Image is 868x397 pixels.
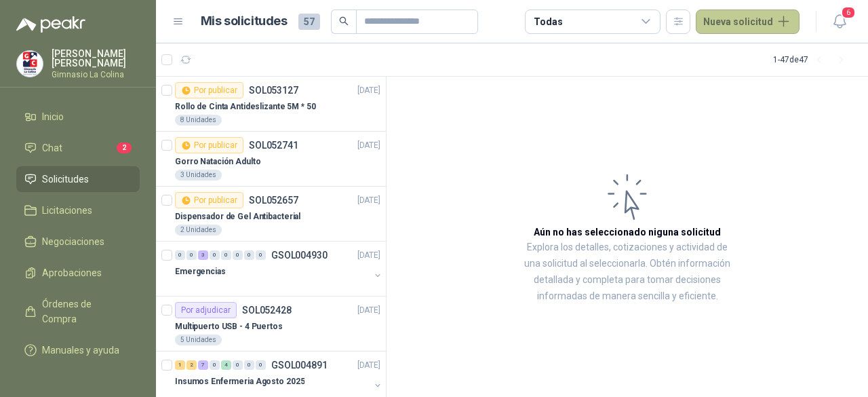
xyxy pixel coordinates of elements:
[827,10,852,34] button: 6
[271,360,328,370] p: GSOL004891
[16,337,140,363] a: Manuales y ayuda
[357,359,380,372] p: [DATE]
[42,234,104,249] span: Negociaciones
[534,14,562,29] div: Todas
[175,265,226,278] p: Emergencias
[42,297,127,326] span: Órdenes de Compra
[357,304,380,317] p: [DATE]
[42,109,64,124] span: Inicio
[117,143,132,153] span: 2
[175,250,185,260] div: 0
[156,77,386,132] a: Por publicarSOL053127[DATE] Rollo de Cinta Antideslizante 5M * 508 Unidades
[175,82,243,98] div: Por publicar
[175,225,222,235] div: 2 Unidades
[16,260,140,286] a: Aprobaciones
[773,49,852,71] div: 1 - 47 de 47
[16,197,140,223] a: Licitaciones
[357,249,380,262] p: [DATE]
[221,250,231,260] div: 0
[52,71,140,79] p: Gimnasio La Colina
[175,247,383,290] a: 0 0 3 0 0 0 0 0 GSOL004930[DATE] Emergencias
[16,104,140,130] a: Inicio
[201,12,288,31] h1: Mis solicitudes
[175,320,283,333] p: Multipuerto USB - 4 Puertos
[210,360,220,370] div: 0
[249,195,298,205] p: SOL052657
[16,16,85,33] img: Logo peakr
[156,132,386,187] a: Por publicarSOL052741[DATE] Gorro Natación Adulto3 Unidades
[42,140,62,155] span: Chat
[242,305,292,315] p: SOL052428
[16,166,140,192] a: Solicitudes
[175,137,243,153] div: Por publicar
[52,49,140,68] p: [PERSON_NAME] [PERSON_NAME]
[244,250,254,260] div: 0
[156,187,386,242] a: Por publicarSOL052657[DATE] Dispensador de Gel Antibacterial2 Unidades
[17,51,43,77] img: Company Logo
[16,229,140,254] a: Negociaciones
[175,155,260,168] p: Gorro Natación Adulto
[42,203,92,218] span: Licitaciones
[175,100,316,113] p: Rollo de Cinta Antideslizante 5M * 50
[233,360,243,370] div: 0
[210,250,220,260] div: 0
[175,302,237,318] div: Por adjudicar
[175,192,243,208] div: Por publicar
[186,250,197,260] div: 0
[696,10,800,34] button: Nueva solicitud
[221,360,231,370] div: 4
[357,194,380,207] p: [DATE]
[175,170,222,181] div: 3 Unidades
[249,86,298,95] p: SOL053127
[534,225,721,240] h3: Aún no has seleccionado niguna solicitud
[233,250,243,260] div: 0
[522,240,732,305] p: Explora los detalles, cotizaciones y actividad de una solicitud al seleccionarla. Obtén informaci...
[271,250,328,260] p: GSOL004930
[841,6,856,19] span: 6
[16,135,140,161] a: Chat2
[256,250,266,260] div: 0
[16,291,140,332] a: Órdenes de Compra
[175,360,185,370] div: 1
[256,360,266,370] div: 0
[175,335,222,345] div: 5 Unidades
[42,343,119,358] span: Manuales y ayuda
[175,375,304,388] p: Insumos Enfermeria Agosto 2025
[42,172,89,187] span: Solicitudes
[298,14,320,30] span: 57
[186,360,197,370] div: 2
[156,297,386,352] a: Por adjudicarSOL052428[DATE] Multipuerto USB - 4 Puertos5 Unidades
[175,210,300,223] p: Dispensador de Gel Antibacterial
[244,360,254,370] div: 0
[175,115,222,126] div: 8 Unidades
[249,140,298,150] p: SOL052741
[198,360,208,370] div: 7
[198,250,208,260] div: 3
[357,84,380,97] p: [DATE]
[339,16,349,26] span: search
[42,265,102,280] span: Aprobaciones
[357,139,380,152] p: [DATE]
